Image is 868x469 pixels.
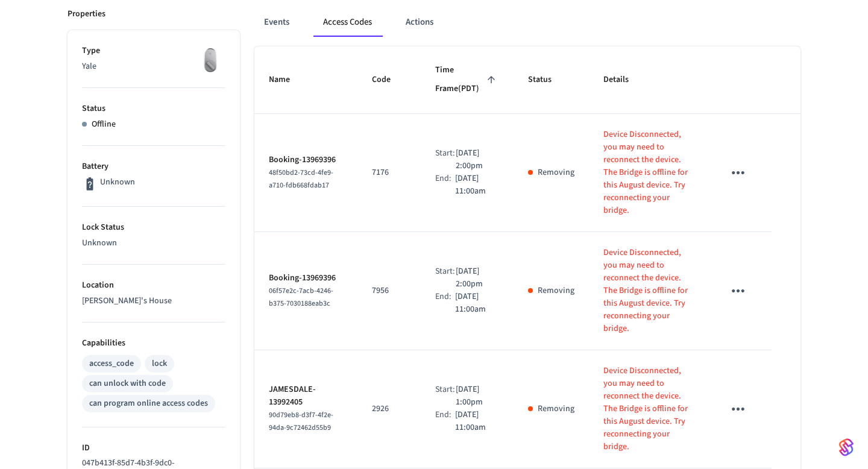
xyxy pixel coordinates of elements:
[455,291,499,316] p: [DATE] 11:00am
[269,71,306,89] span: Name
[435,291,455,316] div: End:
[82,160,225,173] p: Battery
[68,8,105,20] p: Properties
[603,166,695,217] p: The Bridge is offline for this August device. Try reconnecting your bridge.
[269,286,333,309] span: 06f57e2c-7acb-4246-b375-7030188eab3c
[455,409,499,434] p: [DATE] 11:00am
[254,8,800,37] div: ant example
[538,285,574,297] p: Removing
[372,166,406,179] p: 7176
[435,61,499,99] span: Time Frame(PDT)
[435,147,456,172] div: Start:
[269,168,333,190] span: 48f50bd2-73cd-4fe9-a710-fdb668fdab17
[100,176,135,189] p: Unknown
[254,8,299,37] button: Events
[152,357,167,370] div: lock
[603,403,695,453] p: The Bridge is offline for this August device. Try reconnecting your bridge.
[313,8,382,37] button: Access Codes
[435,409,455,434] div: End:
[82,337,225,350] p: Capabilities
[603,247,695,285] p: Device Disconnected, you may need to reconnect the device.
[82,102,225,115] p: Status
[435,265,456,291] div: Start:
[435,383,456,409] div: Start:
[269,154,343,166] p: Booking-13969396
[82,221,225,234] p: Lock Status
[269,410,333,433] span: 90d79eb8-d3f7-4f2e-94da-9c72462d55b9
[603,365,695,403] p: Device Disconnected, you may need to reconnect the device.
[538,403,574,415] p: Removing
[89,357,134,370] div: access_code
[456,147,498,172] p: [DATE] 2:00pm
[372,71,406,89] span: Code
[82,45,225,57] p: Type
[82,237,225,250] p: Unknown
[92,118,116,131] p: Offline
[456,383,498,409] p: [DATE] 1:00pm
[528,71,567,89] span: Status
[89,397,208,410] div: can program online access codes
[269,383,343,409] p: JAMESDALE-13992405
[372,285,406,297] p: 7956
[82,279,225,292] p: Location
[195,45,225,75] img: August Wifi Smart Lock 3rd Gen, Silver, Front
[603,285,695,335] p: The Bridge is offline for this August device. Try reconnecting your bridge.
[269,272,343,285] p: Booking-13969396
[82,442,225,455] p: ID
[603,128,695,166] p: Device Disconnected, you may need to reconnect the device.
[538,166,574,179] p: Removing
[396,8,443,37] button: Actions
[456,265,498,291] p: [DATE] 2:00pm
[89,377,166,390] div: can unlock with code
[82,295,225,307] p: [PERSON_NAME]'s House
[435,172,455,198] div: End:
[82,60,225,73] p: Yale
[603,71,644,89] span: Details
[372,403,406,415] p: 2926
[839,438,854,457] img: SeamLogoGradient.69752ec5.svg
[455,172,499,198] p: [DATE] 11:00am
